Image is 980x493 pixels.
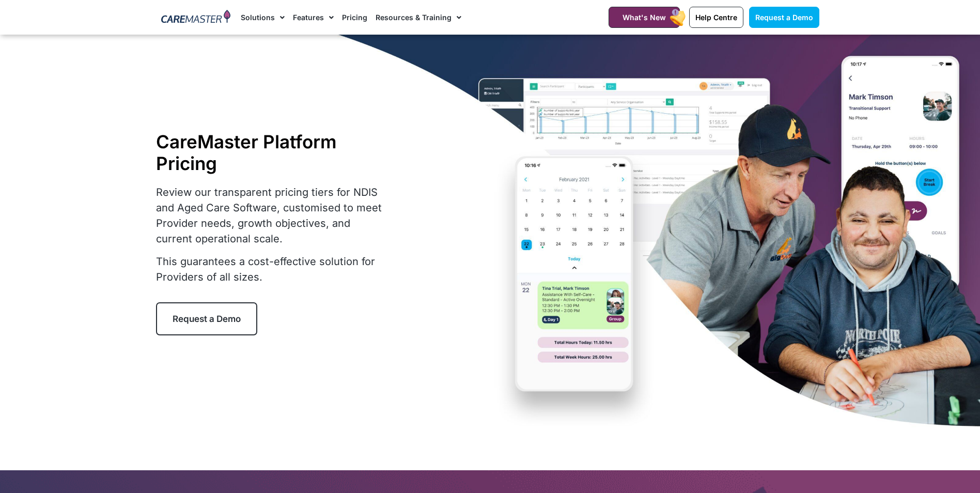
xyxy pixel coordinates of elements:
[161,10,231,25] img: CareMaster Logo
[749,7,819,28] a: Request a Demo
[156,131,388,174] h1: CareMaster Platform Pricing
[689,7,743,28] a: Help Centre
[173,314,241,324] span: Request a Demo
[156,254,388,285] p: This guarantees a cost-effective solution for Providers of all sizes.
[755,13,813,22] span: Request a Demo
[609,7,680,28] a: What's New
[156,184,388,246] p: Review our transparent pricing tiers for NDIS and Aged Care Software, customised to meet Provider...
[623,13,666,22] span: What's New
[695,13,737,22] span: Help Centre
[156,302,257,335] a: Request a Demo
